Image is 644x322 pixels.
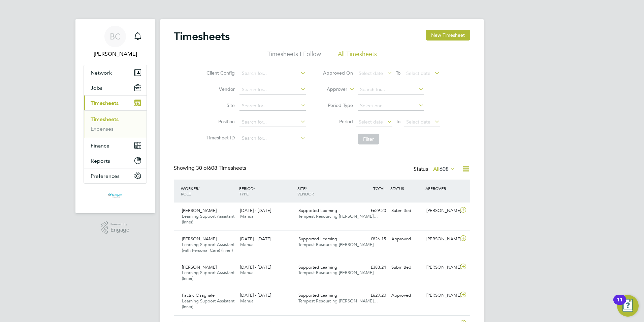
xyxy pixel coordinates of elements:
[174,165,248,172] div: Showing
[297,191,314,196] span: VENDOR
[181,191,191,196] span: ROLE
[110,221,129,227] span: Powered by
[84,153,147,168] button: Reports
[354,290,389,301] div: £629.20
[182,298,234,310] span: Learning Support Assistant (Inner)
[91,116,119,123] a: Timesheets
[182,242,234,253] span: Learning Support Assistant (with Personal Care) (Inner)
[394,69,402,77] span: To
[240,264,271,270] span: [DATE] - [DATE]
[298,213,378,219] span: Tempest Resourcing [PERSON_NAME]…
[424,234,459,245] div: [PERSON_NAME]
[240,242,255,247] span: Manual
[198,186,199,191] span: /
[298,270,378,275] span: Tempest Resourcing [PERSON_NAME]…
[91,142,109,149] span: Finance
[75,19,155,213] nav: Main navigation
[317,86,347,93] label: Approver
[240,208,271,213] span: [DATE] - [DATE]
[84,80,147,95] button: Jobs
[323,102,353,108] label: Period Type
[323,70,353,76] label: Approved On
[426,30,470,41] button: New Timesheet
[91,70,112,76] span: Network
[91,158,110,164] span: Reports
[240,270,255,275] span: Manual
[424,290,459,301] div: [PERSON_NAME]
[204,135,235,141] label: Timesheet ID
[110,227,129,233] span: Engage
[358,85,424,95] input: Search for...
[354,234,389,245] div: £826.15
[406,119,430,125] span: Select date
[91,126,114,132] a: Expenses
[240,292,271,298] span: [DATE] - [DATE]
[239,85,306,95] input: Search for...
[389,262,424,273] div: Submitted
[359,70,383,76] span: Select date
[196,165,246,171] span: 608 Timesheets
[424,205,459,216] div: [PERSON_NAME]
[296,182,354,200] div: SITE
[394,117,402,126] span: To
[338,50,377,62] li: All Timesheets
[107,190,123,201] img: tempestresourcing-logo-retina.png
[174,30,230,43] h2: Timesheets
[84,110,147,138] div: Timesheets
[298,208,337,213] span: Supported Learning
[389,234,424,245] div: Approved
[239,101,306,111] input: Search for...
[354,205,389,216] div: £629.20
[414,165,457,174] div: Status
[204,86,235,92] label: Vendor
[204,70,235,76] label: Client Config
[354,262,389,273] div: £383.24
[84,190,147,201] a: Go to home page
[406,70,430,76] span: Select date
[617,300,623,308] div: 11
[298,298,378,304] span: Tempest Resourcing [PERSON_NAME]…
[204,118,235,125] label: Position
[359,119,383,125] span: Select date
[254,186,255,191] span: /
[182,264,217,270] span: [PERSON_NAME]
[110,32,121,41] span: BC
[237,182,296,200] div: PERIOD
[424,262,459,273] div: [PERSON_NAME]
[91,100,119,106] span: Timesheets
[267,50,321,62] li: Timesheets I Follow
[84,50,147,58] span: Becky Crawley
[240,236,271,242] span: [DATE] - [DATE]
[182,292,215,298] span: Pactric Osaghale
[182,213,234,225] span: Learning Support Assistant (Inner)
[91,173,120,179] span: Preferences
[298,292,337,298] span: Supported Learning
[239,191,249,196] span: TYPE
[84,65,147,80] button: Network
[91,85,102,91] span: Jobs
[101,221,130,234] a: Powered byEngage
[389,205,424,216] div: Submitted
[440,166,449,172] span: 608
[84,26,147,58] a: BC[PERSON_NAME]
[239,69,306,78] input: Search for...
[240,213,255,219] span: Manual
[182,208,217,213] span: [PERSON_NAME]
[389,290,424,301] div: Approved
[182,236,217,242] span: [PERSON_NAME]
[424,182,459,194] div: APPROVER
[358,134,379,144] button: Filter
[323,118,353,125] label: Period
[204,102,235,108] label: Site
[196,165,208,171] span: 30 of
[358,101,424,111] input: Select one
[389,182,424,194] div: STATUS
[84,96,147,110] button: Timesheets
[179,182,237,200] div: WORKER
[84,138,147,153] button: Finance
[298,236,337,242] span: Supported Learning
[617,295,639,317] button: Open Resource Center, 11 new notifications
[84,168,147,183] button: Preferences
[239,134,306,143] input: Search for...
[298,242,378,247] span: Tempest Resourcing [PERSON_NAME]…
